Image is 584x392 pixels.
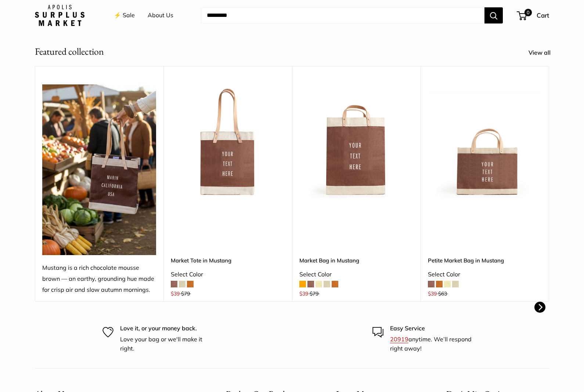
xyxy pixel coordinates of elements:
[390,335,482,353] p: anytime. We’ll respond right away!
[390,335,408,343] a: 20919
[171,290,180,297] span: $39
[484,7,503,23] button: Search
[299,290,308,297] span: $39
[35,44,104,59] h2: Featured collection
[181,290,190,297] span: $79
[390,324,482,333] p: Easy Service
[299,84,413,198] a: Market Bag in MustangMarket Bag in Mustang
[201,7,484,23] input: Search...
[35,5,84,26] img: Apolis: Surplus Market
[120,335,212,353] p: Love your bag or we'll make it right.
[120,324,212,333] p: Love it, or your money back.
[42,84,156,255] img: Mustang is a rich chocolate mousse brown — an earthy, grounding hue made for crisp air and slow a...
[114,10,135,21] a: ⚡️ Sale
[534,302,545,313] button: Next
[148,10,173,21] a: About Us
[171,84,285,198] a: Market Tote in MustangMarket Tote in Mustang
[518,10,549,21] a: 0 Cart
[310,290,318,297] span: $79
[42,262,156,295] div: Mustang is a rich chocolate mousse brown — an earthy, grounding hue made for crisp air and slow a...
[428,290,437,297] span: $39
[524,9,532,16] span: 0
[537,11,549,19] span: Cart
[171,256,285,265] a: Market Tote in Mustang
[428,84,542,198] img: Petite Market Bag in Mustang
[529,47,559,58] a: View all
[438,290,447,297] span: $63
[299,269,413,280] div: Select Color
[299,256,413,265] a: Market Bag in Mustang
[171,84,285,198] img: Market Tote in Mustang
[428,256,542,265] a: Petite Market Bag in Mustang
[428,269,542,280] div: Select Color
[171,269,285,280] div: Select Color
[299,84,413,198] img: Market Bag in Mustang
[428,84,542,198] a: Petite Market Bag in MustangPetite Market Bag in Mustang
